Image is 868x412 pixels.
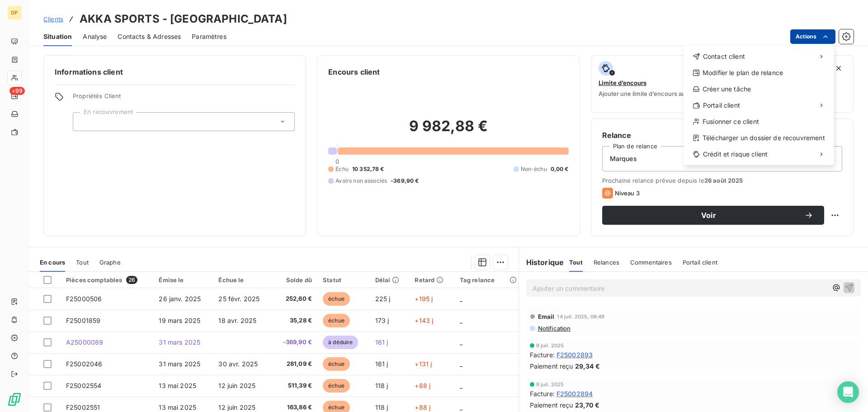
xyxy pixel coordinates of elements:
[687,66,830,80] div: Modifier le plan de relance
[684,46,834,165] div: Actions
[703,52,745,61] span: Contact client
[687,114,830,129] div: Fusionner ce client
[687,131,830,145] div: Télécharger un dossier de recouvrement
[687,82,830,96] div: Créer une tâche
[703,150,768,159] span: Crédit et risque client
[703,101,740,110] span: Portail client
